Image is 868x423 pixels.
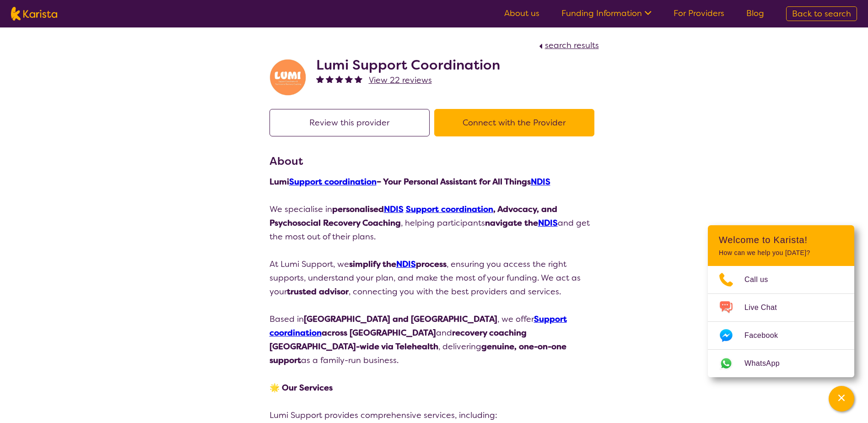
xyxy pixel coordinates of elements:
[270,204,557,228] strong: personalised , Advocacy, and Psychosocial Recovery Coaching
[792,8,851,19] span: Back to search
[270,176,550,187] strong: Lumi – Your Personal Assistant for All Things
[746,8,764,19] a: Blog
[708,266,854,377] ul: Choose channel
[531,176,550,187] a: NDIS
[744,357,791,370] span: WhatsApp
[719,234,843,245] h2: Welcome to Karista!
[719,249,843,257] p: How can we help you [DATE]?
[369,73,432,87] a: View 22 reviews
[369,75,432,86] span: View 22 reviews
[485,217,558,228] strong: navigate the
[434,109,594,136] button: Connect with the Provider
[289,176,377,187] a: Support coordination
[287,286,349,297] strong: trusted advisor
[349,259,447,270] strong: simplify the process
[326,75,334,83] img: fullstar
[316,75,324,83] img: fullstar
[708,350,854,377] a: Web link opens in a new tab.
[744,273,779,287] span: Call us
[708,225,854,377] div: Channel Menu
[270,382,333,393] strong: 🌟 Our Services
[545,40,599,51] span: search results
[270,314,567,338] strong: across [GEOGRAPHIC_DATA]
[538,217,558,228] a: NDIS
[335,75,343,83] img: fullstar
[829,386,854,412] button: Channel Menu
[504,8,539,19] a: About us
[270,202,599,244] p: We specialise in , helping participants and get the most out of their plans.
[270,117,434,128] a: Review this provider
[406,204,493,215] a: Support coordination
[345,75,353,83] img: fullstar
[384,204,404,215] a: NDIS
[270,59,306,96] img: rybwu2dtdo40a3tyd2no.jpg
[304,314,497,325] strong: [GEOGRAPHIC_DATA] and [GEOGRAPHIC_DATA]
[11,7,57,21] img: Karista logo
[270,312,599,367] p: Based in , we offer and , delivering as a family-run business.
[396,259,416,270] a: NDIS
[270,314,567,338] a: Support coordination
[270,153,599,169] h3: About
[786,6,857,21] a: Back to search
[355,75,362,83] img: fullstar
[270,408,599,422] p: Lumi Support provides comprehensive services, including:
[744,301,788,315] span: Live Chat
[744,329,789,342] span: Facebook
[316,57,500,73] h2: Lumi Support Coordination
[561,8,652,19] a: Funding Information
[270,257,599,298] p: At Lumi Support, we , ensuring you access the right supports, understand your plan, and make the ...
[434,117,599,128] a: Connect with the Provider
[674,8,724,19] a: For Providers
[270,109,430,136] button: Review this provider
[537,40,599,51] a: search results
